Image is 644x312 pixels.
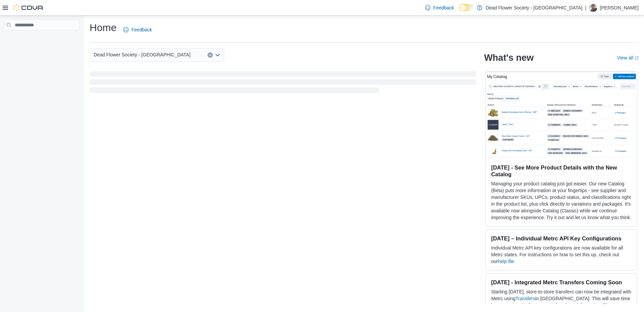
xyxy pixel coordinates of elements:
[585,4,586,12] p: |
[422,1,456,15] a: Feedback
[207,52,213,58] button: Clear input
[617,55,639,60] a: View allExternal link
[491,235,632,242] h3: [DATE] – Individual Metrc API Key Configurations
[459,4,474,11] input: Dark Mode
[433,4,454,11] span: Feedback
[600,4,639,12] p: [PERSON_NAME]
[121,23,155,36] a: Feedback
[635,56,639,60] svg: External link
[498,259,514,264] a: help file
[215,52,220,58] button: Open list of options
[491,164,632,178] h3: [DATE] - See More Product Details with the New Catalog
[94,51,190,59] span: Dead Flower Society - [GEOGRAPHIC_DATA]
[486,4,582,12] p: Dead Flower Society - [GEOGRAPHIC_DATA]
[491,180,632,221] p: Managing your product catalog just got easier. Our new Catalog (Beta) puts more information at yo...
[491,279,632,286] h3: [DATE] - Integrated Metrc Transfers Coming Soon
[13,4,44,11] img: Cova
[491,244,632,265] p: Individual Metrc API key configurations are now available for all Metrc states. For instructions ...
[589,4,597,12] div: Justin Jeffers
[4,32,79,48] nav: Complex example
[484,52,534,63] h2: What's new
[131,26,152,33] span: Feedback
[90,73,476,94] span: Loading
[90,21,117,34] h1: Home
[516,296,536,301] a: Transfers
